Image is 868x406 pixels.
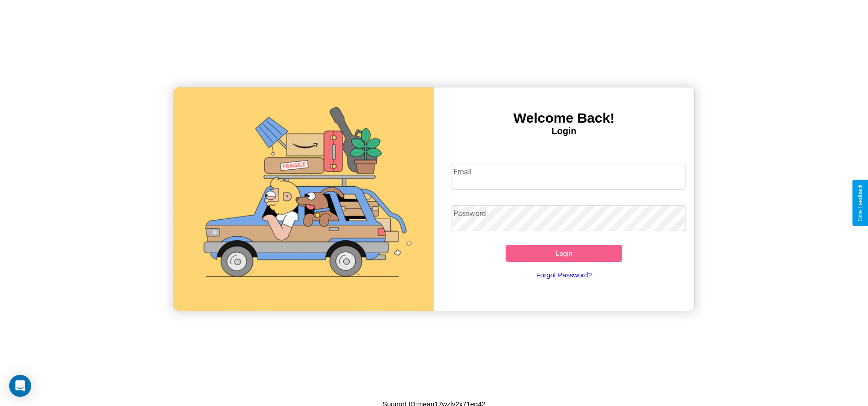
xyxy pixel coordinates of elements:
[174,87,434,311] img: gif
[434,126,694,136] h4: Login
[9,375,31,397] div: Open Intercom Messenger
[506,245,623,262] button: Login
[857,184,863,222] div: Give Feedback
[434,110,694,126] h3: Welcome Back!
[447,262,681,288] a: Forgot Password?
